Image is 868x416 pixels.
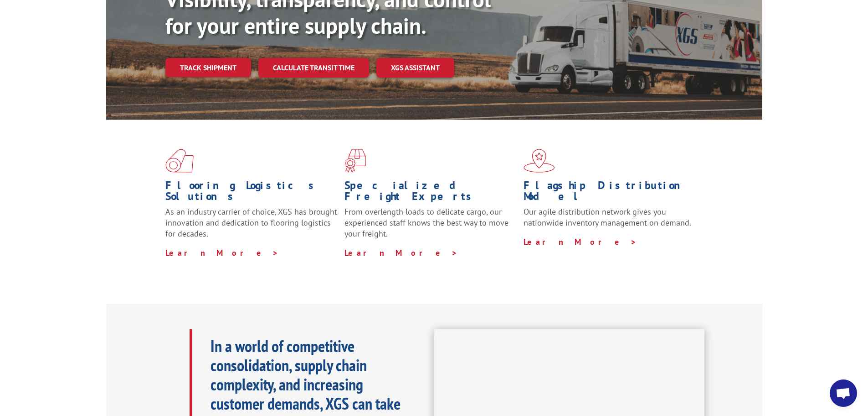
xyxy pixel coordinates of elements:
[344,247,458,258] a: Learn More >
[830,379,857,407] div: Open chat
[344,149,366,173] img: xgs-icon-focused-on-flooring-red
[258,58,369,78] a: Calculate transit time
[165,180,338,206] h1: Flooring Logistics Solutions
[165,58,251,77] a: Track shipment
[165,247,279,258] a: Learn More >
[524,237,637,247] a: Learn More >
[344,180,517,206] h1: Specialized Freight Experts
[524,206,691,228] span: Our agile distribution network gives you nationwide inventory management on demand.
[376,58,454,78] a: XGS ASSISTANT
[524,149,555,173] img: xgs-icon-flagship-distribution-model-red
[165,206,337,239] span: As an industry carrier of choice, XGS has brought innovation and dedication to flooring logistics...
[524,180,696,206] h1: Flagship Distribution Model
[165,149,194,173] img: xgs-icon-total-supply-chain-intelligence-red
[344,206,517,247] p: From overlength loads to delicate cargo, our experienced staff knows the best way to move your fr...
